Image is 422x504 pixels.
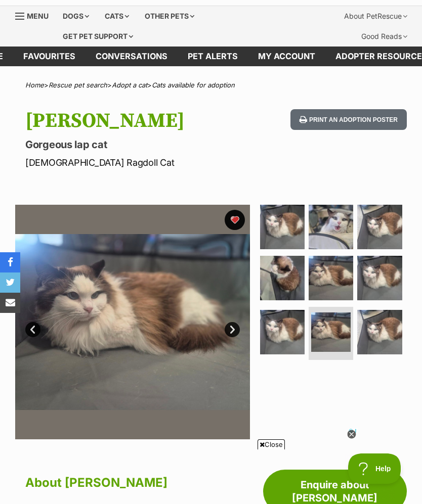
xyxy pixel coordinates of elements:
[225,210,245,230] button: favourite
[112,81,147,89] a: Adopt a cat
[337,6,414,26] div: About PetRescue
[225,322,240,337] a: Next
[178,47,248,66] a: Pet alerts
[49,81,107,89] a: Rescue pet search
[56,6,96,26] div: Dogs
[13,47,86,66] a: Favourites
[25,472,250,494] h2: About [PERSON_NAME]
[357,205,402,249] img: Photo of Lucy
[138,6,201,26] div: Other pets
[260,310,305,354] img: Photo of Lucy
[56,26,140,47] div: Get pet support
[290,109,407,130] button: Print an adoption poster
[25,138,260,152] p: Gorgeous lap cat
[25,322,40,337] a: Prev
[357,256,402,300] img: Photo of Lucy
[309,256,353,300] img: Photo of Lucy
[86,47,178,66] a: conversations
[15,205,250,439] img: Photo of Lucy
[25,109,260,132] h1: [PERSON_NAME]
[25,81,44,89] a: Home
[354,26,414,47] div: Good Reads
[260,256,305,300] img: Photo of Lucy
[260,205,305,249] img: Photo of Lucy
[27,453,395,499] iframe: Advertisement
[25,156,260,169] p: [DEMOGRAPHIC_DATA] Ragdoll Cat
[27,12,49,20] span: Menu
[309,205,353,249] img: Photo of Lucy
[311,312,351,352] img: Photo of Lucy
[357,310,402,354] img: Photo of Lucy
[152,81,235,89] a: Cats available for adoption
[15,6,56,24] a: Menu
[348,453,402,484] iframe: Help Scout Beacon - Open
[98,6,136,26] div: Cats
[248,47,325,66] a: My account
